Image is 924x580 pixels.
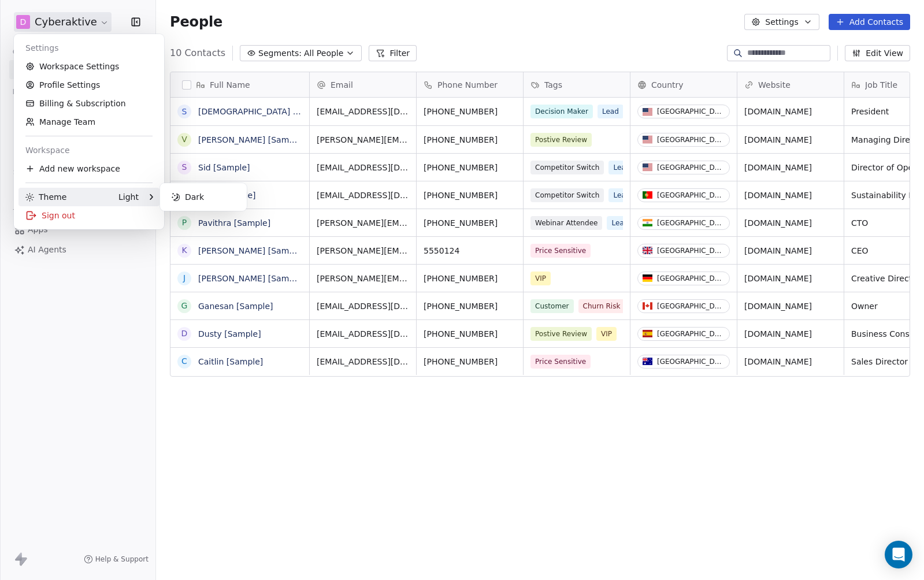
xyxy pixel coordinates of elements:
[18,39,159,57] div: Settings
[25,191,66,203] div: Theme
[18,94,159,113] a: Billing & Subscription
[165,188,242,206] div: Dark
[118,191,139,203] div: Light
[18,206,159,225] div: Sign out
[18,113,159,131] a: Manage Team
[18,159,159,178] div: Add new workspace
[18,76,159,94] a: Profile Settings
[18,141,159,159] div: Workspace
[18,57,159,76] a: Workspace Settings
